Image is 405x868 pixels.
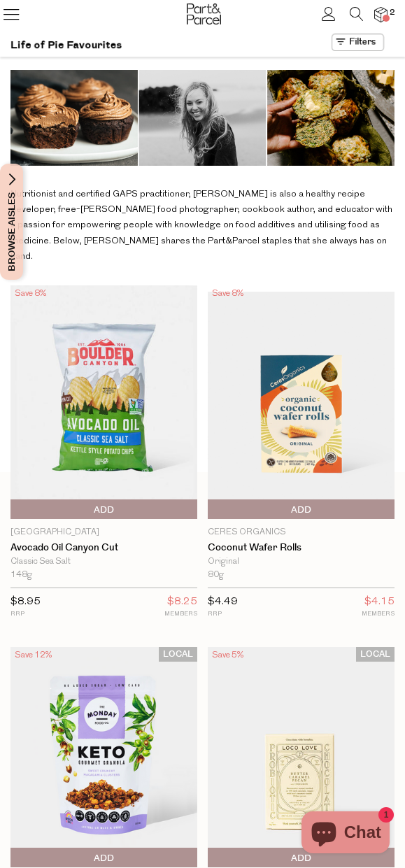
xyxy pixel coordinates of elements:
img: Part&Parcel [187,3,221,24]
a: 2 [374,7,388,22]
img: Coconut Wafer Rolls [208,292,395,512]
p: [GEOGRAPHIC_DATA] [10,526,197,539]
a: Coconut Wafer Rolls [208,542,395,554]
div: Save 5% [208,647,248,664]
img: Avocado Oil Canyon Cut [10,285,197,519]
span: Nutritionist and certified GAPS practitioner, [PERSON_NAME] is also a healthy recipe developer, f... [10,190,392,260]
img: Website_-_Ambassador_Banners_2000_x_500px.png [10,70,395,166]
span: 80g [208,569,224,582]
span: 148g [10,569,32,582]
span: LOCAL [356,647,395,662]
div: Save 8% [208,285,248,302]
span: $4.15 [364,594,395,611]
span: 2 [386,6,399,19]
span: $8.25 [167,594,197,611]
div: Classic Sea Salt [10,555,197,569]
div: Save 8% [10,285,50,302]
div: Original [208,555,395,569]
button: Add To Parcel [10,499,197,519]
button: Add To Parcel [208,848,395,867]
small: RRP [208,609,238,619]
img: Keto Gourmet Granola [10,647,197,867]
span: LOCAL [159,647,197,662]
small: MEMBERS [362,609,395,619]
small: MEMBERS [164,609,197,619]
span: $8.95 [10,597,41,607]
img: Chocolate [208,647,395,867]
small: RRP [10,609,41,619]
span: $4.49 [208,597,238,607]
p: Ceres Organics [208,526,395,539]
span: Browse Aisles [4,164,20,280]
button: Add To Parcel [10,848,197,867]
div: Save 12% [10,647,56,664]
h1: Life of Pie Favourites [10,34,122,57]
inbox-online-store-chat: Shopify online store chat [297,811,394,857]
a: Avocado Oil Canyon Cut [10,542,197,554]
button: Add To Parcel [208,499,395,519]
